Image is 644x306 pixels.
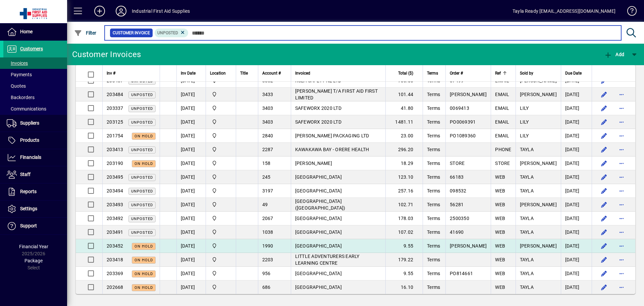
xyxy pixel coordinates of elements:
a: Invoices [3,57,67,69]
td: 102.71 [385,198,423,212]
span: Account # [262,70,281,77]
span: LILY [520,105,529,111]
span: Terms [427,188,440,193]
button: More options [616,89,627,100]
span: INDUSTRIAL FIRST AID SUPPLIES LTD [210,132,232,139]
span: [PERSON_NAME] [520,243,557,249]
span: INDUSTRIAL FIRST AID SUPPLIES LTD [210,118,232,126]
span: TAYLA [520,174,534,180]
button: Edit [599,213,609,224]
div: Total ($) [390,70,419,77]
td: [DATE] [176,115,206,129]
span: 245 [262,174,271,180]
span: 203413 [107,147,123,152]
span: INDUSTRIAL FIRST AID SUPPLIES LTD [210,187,232,194]
span: Terms [427,70,438,77]
td: [DATE] [176,253,206,267]
span: [PERSON_NAME] [295,161,332,166]
span: [PERSON_NAME] [520,92,557,97]
a: Communications [3,103,67,115]
button: More options [616,241,627,251]
td: [DATE] [561,157,592,170]
td: [DATE] [561,198,592,212]
span: 098532 [450,188,467,193]
button: Edit [599,282,609,293]
span: 202668 [107,285,123,290]
span: Terms [427,92,440,97]
td: 41.80 [385,101,423,115]
span: TAYLA [520,188,534,193]
span: EMAIL [495,92,509,97]
button: Edit [599,158,609,169]
span: 56281 [450,202,464,207]
span: [GEOGRAPHIC_DATA] [295,188,342,193]
span: 956 [262,271,271,276]
span: 2203 [262,257,273,262]
div: Invoiced [295,70,382,77]
span: WEB [495,229,505,235]
span: [PERSON_NAME] [520,161,557,166]
button: More options [616,75,627,86]
span: Quotes [7,83,26,89]
span: Unposted [131,189,153,193]
span: [PERSON_NAME] [520,202,557,207]
button: Edit [599,268,609,279]
span: INDUSTRIAL FIRST AID SUPPLIES LTD [210,242,232,250]
span: 1990 [262,243,273,249]
span: Products [20,137,39,143]
td: 9.55 [385,267,423,280]
span: Terms [427,105,440,111]
button: Edit [599,117,609,127]
td: 296.20 [385,143,423,157]
button: Add [602,48,626,60]
button: More options [616,199,627,210]
td: [DATE] [561,115,592,129]
span: 203369 [107,271,123,276]
span: Terms [427,216,440,221]
button: More options [616,185,627,196]
button: More options [616,144,627,155]
td: [DATE] [176,267,206,280]
span: [GEOGRAPHIC_DATA] [295,243,342,249]
span: Backorders [7,95,35,100]
button: More options [616,213,627,224]
button: More options [616,130,627,141]
span: Sold by [520,70,533,77]
a: Suppliers [3,115,67,132]
span: Financial Year [19,244,48,249]
td: 18.29 [385,157,423,170]
div: Tayla Ready [EMAIL_ADDRESS][DOMAIN_NAME] [513,6,615,16]
td: 107.02 [385,225,423,239]
span: 3197 [262,188,273,193]
button: Edit [599,103,609,114]
button: More options [616,227,627,237]
td: [DATE] [176,280,206,294]
button: Edit [599,241,609,251]
span: 203418 [107,257,123,262]
div: Sold by [520,70,557,77]
span: Reports [20,189,37,194]
td: [DATE] [176,184,206,198]
span: On hold [135,244,153,249]
span: Invoices [7,60,28,66]
div: Inv # [107,70,156,77]
span: EMAIL [495,133,509,138]
div: Customer Invoices [72,49,141,60]
td: 1481.11 [385,115,423,129]
span: [PERSON_NAME] T/A FIRST AID FIRST LIMITED [295,88,378,100]
span: 203491 [107,229,123,235]
span: Terms [427,243,440,249]
span: INDUSTRIAL FIRST AID SUPPLIES LTD [210,283,232,291]
button: More options [616,158,627,169]
span: Unposted [131,106,153,111]
span: Terms [427,174,440,180]
td: [DATE] [561,212,592,225]
span: 686 [262,285,271,290]
span: Financials [20,155,41,160]
span: EMAIL [495,119,509,125]
span: PHONE [495,147,511,152]
span: [GEOGRAPHIC_DATA] ([GEOGRAPHIC_DATA]) [295,199,345,211]
span: 203484 [107,92,123,97]
span: INDUSTRIAL FIRST AID SUPPLIES LTD [210,146,232,153]
span: 0069413 [450,105,469,111]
